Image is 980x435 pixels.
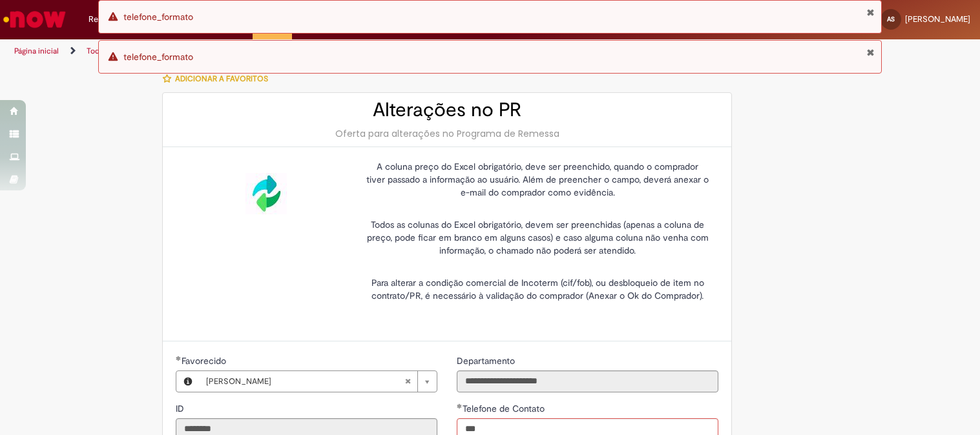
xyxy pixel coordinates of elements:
[200,371,437,392] a: [PERSON_NAME]Limpar campo Favorecido
[398,371,417,392] abbr: Limpar campo Favorecido
[176,99,718,121] h2: Alterações no PR
[866,47,875,57] button: Fechar Notificação
[176,402,187,415] label: Somente leitura - ID
[123,51,193,63] span: telefone_formato
[87,46,155,56] a: Todos os Catálogos
[206,371,404,392] span: [PERSON_NAME]
[176,127,718,140] div: Oferta para alterações no Programa de Remessa
[175,74,268,84] span: Adicionar a Favoritos
[123,11,193,23] span: telefone_formato
[176,356,182,361] span: Obrigatório Preenchido
[457,355,517,367] span: Somente leitura - Departamento
[182,355,229,367] span: Necessários - Favorecido
[457,403,463,409] span: Obrigatório Preenchido
[10,39,643,63] ul: Trilhas de página
[866,7,875,17] button: Fechar Notificação
[905,14,970,25] span: [PERSON_NAME]
[463,403,547,414] span: Telefone de Contato
[366,263,709,302] p: Para alterar a condição comercial de Incoterm (cif/fob), ou desbloqueio de item no contrato/PR, é...
[245,173,287,214] img: Alterações no PR
[176,371,200,392] button: Favorecido, Visualizar este registro Alexandre Farias De Sa
[887,15,895,23] span: AS
[1,6,68,32] img: ServiceNow
[89,13,134,26] span: Requisições
[366,205,709,257] p: Todos as colunas do Excel obrigatório, devem ser preenchidas (apenas a coluna de preço, pode fica...
[457,370,718,392] input: Departamento
[14,46,59,56] a: Página inicial
[176,403,187,414] span: Somente leitura - ID
[457,354,517,367] label: Somente leitura - Departamento
[366,160,709,199] p: A coluna preço do Excel obrigatório, deve ser preenchido, quando o comprador tiver passado a info...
